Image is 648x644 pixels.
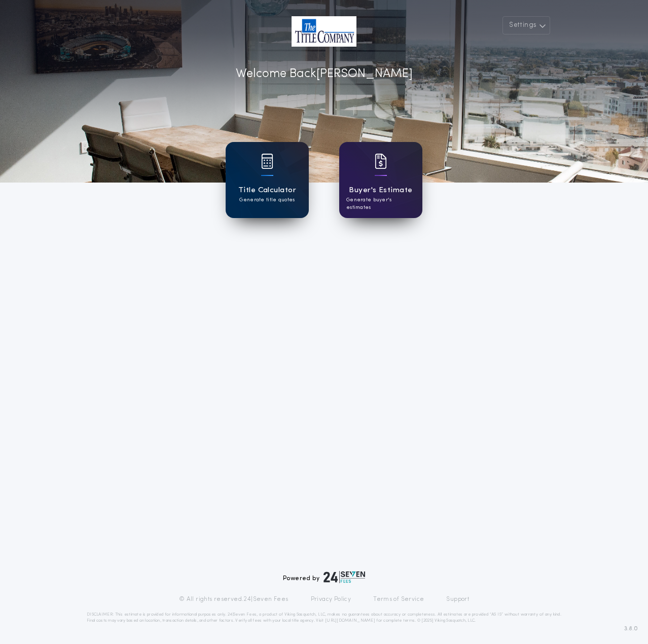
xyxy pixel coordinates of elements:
[323,571,365,583] img: logo
[179,595,289,603] p: © All rights reserved. 24|Seven Fees
[502,16,550,34] button: Settings
[373,595,424,603] a: Terms of Service
[283,571,365,583] div: Powered by
[325,619,375,623] a: [URL][DOMAIN_NAME]
[624,624,638,633] span: 3.8.0
[346,196,415,211] p: Generate buyer's estimates
[446,595,469,603] a: Support
[292,16,356,47] img: account-logo
[236,65,413,83] p: Welcome Back [PERSON_NAME]
[226,142,309,218] a: card iconTitle CalculatorGenerate title quotes
[261,154,273,169] img: card icon
[239,196,295,204] p: Generate title quotes
[375,154,387,169] img: card icon
[87,612,561,624] p: DISCLAIMER: This estimate is provided for informational purposes only. 24|Seven Fees, a product o...
[349,185,412,196] h1: Buyer's Estimate
[238,185,296,196] h1: Title Calculator
[311,595,351,603] a: Privacy Policy
[339,142,422,218] a: card iconBuyer's EstimateGenerate buyer's estimates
